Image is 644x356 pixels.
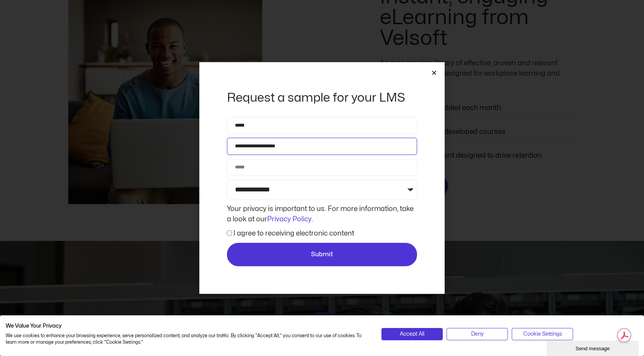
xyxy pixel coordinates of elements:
[471,330,484,338] span: Deny
[227,90,417,106] h2: Request a sample for your LMS
[447,328,508,340] button: Deny all cookies
[400,330,424,338] span: Accept All
[547,339,640,356] iframe: chat widget
[523,330,562,338] span: Cookie Settings
[225,204,419,224] div: Your privacy is important to us. For more information, take a look at our .
[233,230,354,237] label: I agree to receiving electronic content
[431,70,437,76] a: Close
[381,328,443,340] button: Accept all cookies
[512,328,573,340] button: Adjust cookie preferences
[311,250,333,260] span: Submit
[227,243,417,267] button: Submit
[6,333,370,346] p: We use cookies to enhance your browsing experience, serve personalized content, and analyze our t...
[6,323,370,330] h2: We Value Your Privacy
[267,216,312,222] a: Privacy Policy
